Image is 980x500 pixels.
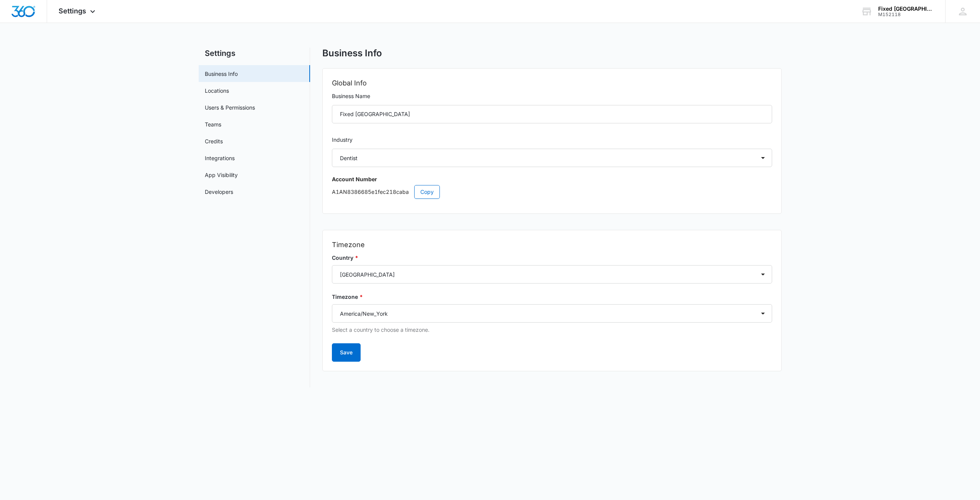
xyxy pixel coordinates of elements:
a: Business Info [205,70,238,78]
a: Integrations [205,154,235,162]
label: Business Name [332,92,772,100]
label: Country [332,254,772,262]
label: Industry [332,136,772,144]
a: Developers [205,188,233,196]
h1: Business Info [322,48,382,59]
span: Copy [420,188,434,196]
p: Select a country to choose a timezone. [332,326,772,334]
h2: Timezone [332,239,772,250]
a: Credits [205,137,223,145]
p: A1AN8386685e1fec218caba [332,185,772,199]
div: account name [878,6,934,12]
a: Teams [205,120,221,128]
a: Locations [205,87,229,95]
button: Copy [414,185,440,199]
label: Timezone [332,293,772,301]
a: App Visibility [205,171,238,179]
h2: Settings [199,48,310,59]
span: Settings [59,7,86,15]
strong: Account Number [332,176,377,182]
a: Users & Permissions [205,103,255,111]
div: account id [878,12,934,17]
h2: Global Info [332,78,772,89]
button: Save [332,343,361,362]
